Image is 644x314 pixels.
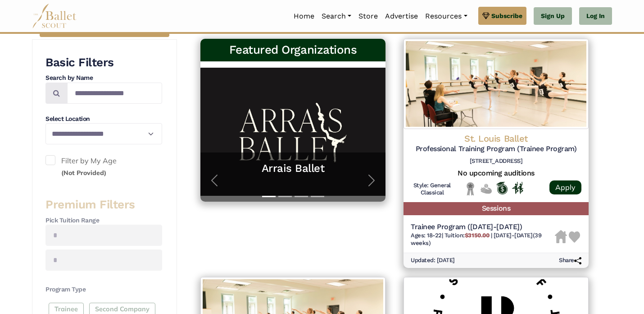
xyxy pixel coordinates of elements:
img: Heart [569,231,580,243]
a: Arrais Ballet [209,162,376,175]
label: Filter by My Age [45,155,162,178]
h3: Basic Filters [45,55,162,70]
h4: Pick Tuition Range [45,216,162,225]
img: Housing Unavailable [555,230,567,244]
a: Apply [549,180,581,194]
h5: No upcoming auditions [411,169,581,178]
img: In Person [512,182,523,194]
h6: | | [411,232,555,247]
h4: St. Louis Ballet [411,133,581,144]
a: Log In [579,7,612,25]
h5: Sessions [404,202,589,215]
h4: Select Location [45,115,162,124]
h3: Featured Organizations [208,42,378,58]
img: gem.svg [482,11,490,21]
a: Advertise [381,7,422,26]
a: Store [355,7,381,26]
span: Ages: 18-22 [411,232,442,239]
span: Subscribe [491,11,522,21]
button: Slide 2 [278,191,292,202]
h6: Style: General Classical [411,182,454,197]
a: Search [318,7,355,26]
h6: [STREET_ADDRESS] [411,157,581,165]
img: Local [465,182,476,196]
h4: Search by Name [45,74,162,83]
button: Slide 1 [262,191,276,202]
h5: Trainee Program ([DATE]-[DATE]) [411,222,555,232]
h5: Professional Training Program (Trainee Program) [411,144,581,154]
img: Offers Scholarship [496,182,508,194]
h3: Premium Filters [45,197,162,212]
h6: Updated: [DATE] [411,257,455,264]
span: [DATE]-[DATE] (39 weeks) [411,232,541,246]
a: Sign Up [534,7,572,25]
a: Home [290,7,318,26]
button: Slide 3 [295,191,308,202]
img: Logo [404,39,589,129]
a: Subscribe [478,7,526,25]
a: Resources [422,7,471,26]
button: Slide 4 [311,191,324,202]
span: Tuition: [444,232,491,239]
img: No Financial Aid [481,182,492,196]
input: Search by names... [67,83,162,104]
b: $3150.00 [465,232,489,239]
h4: Program Type [45,285,162,294]
h6: Share [559,257,581,264]
small: (Not Provided) [61,169,106,177]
